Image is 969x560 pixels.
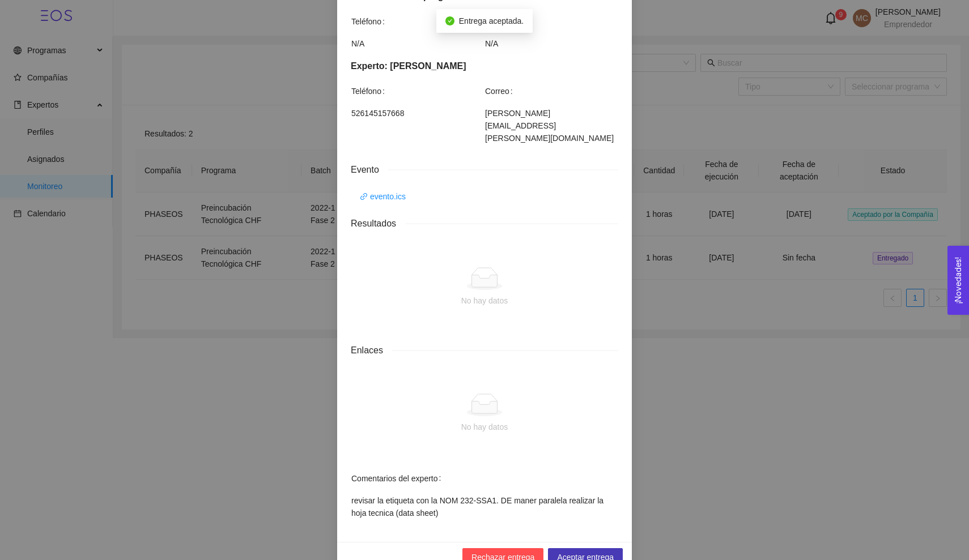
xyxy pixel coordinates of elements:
span: Enlaces [351,343,392,357]
div: No hay datos [360,421,609,433]
span: N/A [351,37,484,50]
span: Comentarios del experto [351,472,445,485]
a: link evento.ics [360,190,406,203]
span: Teléfono [351,85,389,97]
div: Experto: [PERSON_NAME] [351,59,618,73]
div: No hay datos [360,294,609,307]
span: 526145157668 [351,107,484,119]
span: Resultados [351,216,405,230]
span: Entrega aceptada. [459,16,524,25]
span: [PERSON_NAME][EMAIL_ADDRESS][PERSON_NAME][DOMAIN_NAME] [485,107,618,144]
span: link [360,193,368,200]
span: check-circle [445,16,454,25]
span: Correo [485,85,517,97]
span: N/A [485,37,618,50]
span: Evento [351,163,388,177]
span: Teléfono [351,15,389,28]
span: revisar la etiqueta con la NOM 232-SSA1. DE maner paralela realizar la hoja tecnica (data sheet) [351,494,618,519]
button: Open Feedback Widget [947,246,969,315]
